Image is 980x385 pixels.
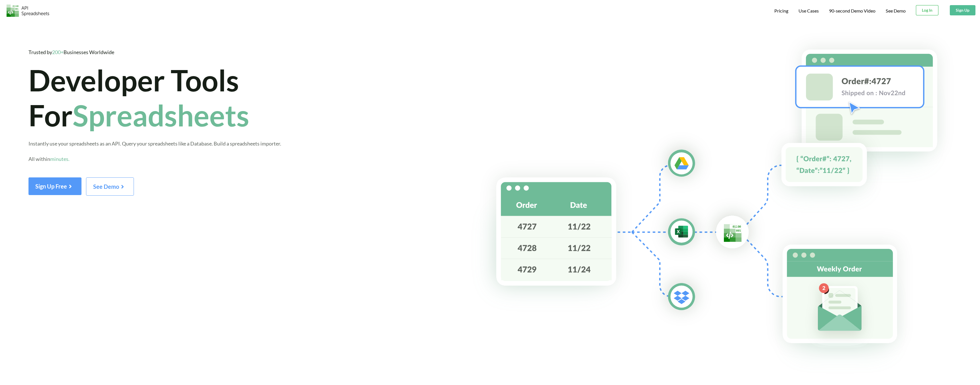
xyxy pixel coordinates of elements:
span: Use Cases [799,8,819,13]
span: Trusted by Businesses Worldwide [28,49,114,55]
a: See Demo [86,185,134,190]
span: Sign Up Free [35,183,75,190]
button: See Demo [86,177,134,196]
button: Sign Up [950,5,975,15]
span: 90-second Demo Video [829,9,875,13]
span: Spreadsheets [73,98,249,133]
img: Logo.png [7,5,49,17]
img: Hero Spreadsheet Flow [470,31,980,374]
span: Instantly use your spreadsheets as an API. Query your spreadsheets like a Database. Build a sprea... [28,140,281,162]
span: Pricing [774,8,788,13]
span: 200+ [52,49,64,55]
span: minutes. [50,156,70,162]
button: Log In [916,5,938,15]
a: See Demo [886,8,906,14]
span: Developer Tools For [28,63,249,133]
span: See Demo [93,183,127,190]
button: Sign Up Free [28,177,81,195]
